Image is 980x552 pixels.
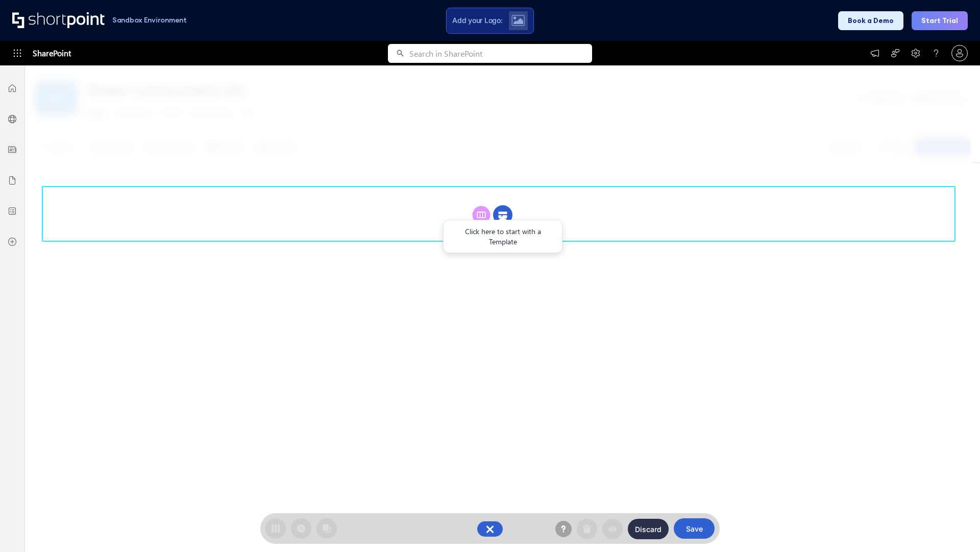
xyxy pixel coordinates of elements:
[838,11,903,30] button: Book a Demo
[674,518,715,539] button: Save
[628,519,669,539] button: Discard
[452,16,502,25] span: Add your Logo:
[33,41,71,65] span: SharePoint
[409,44,592,63] input: Search in SharePoint
[929,503,980,552] iframe: Chat Widget
[511,15,525,26] img: Upload logo
[112,17,187,23] h1: Sandbox Environment
[912,11,968,30] button: Start Trial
